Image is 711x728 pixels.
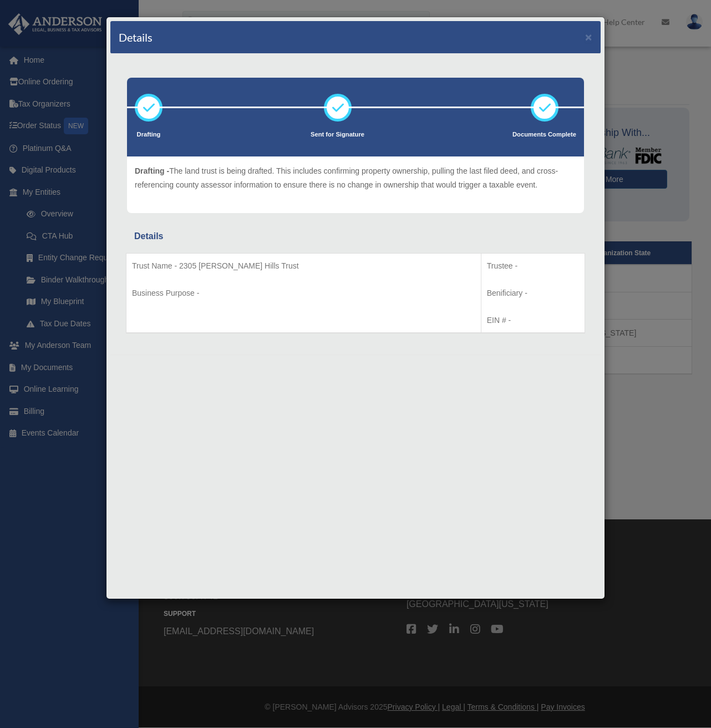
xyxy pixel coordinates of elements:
p: Trust Name - 2305 [PERSON_NAME] Hills Trust [132,259,475,273]
p: Trustee - [487,259,579,273]
button: × [585,31,592,43]
p: Benificiary - [487,286,579,300]
div: Details [134,229,577,244]
h4: Details [119,29,153,45]
p: The land trust is being drafted. This includes confirming property ownership, pulling the last fi... [135,164,576,191]
p: Documents Complete [512,129,576,140]
p: EIN # - [487,314,579,327]
p: Drafting [135,129,162,140]
p: Business Purpose - [132,286,475,300]
p: Sent for Signature [311,129,364,140]
span: Drafting - [135,166,169,175]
